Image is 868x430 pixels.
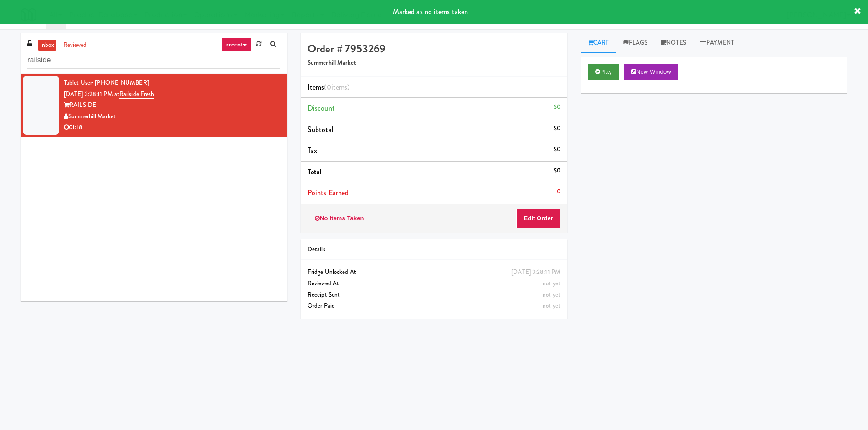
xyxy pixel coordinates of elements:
[693,33,741,53] a: Payment
[64,111,280,122] div: Summerhill Market
[64,122,280,133] div: 01:18
[331,82,348,92] ng-pluralize: items
[38,40,56,51] a: inbox
[588,64,619,80] button: Play
[324,82,349,92] span: (0 )
[543,290,560,299] span: not yet
[308,124,334,135] span: Subtotal
[61,40,89,51] a: reviewed
[308,167,322,177] span: Total
[221,37,252,52] a: recent
[308,267,560,278] div: Fridge Unlocked At
[27,52,280,69] input: Search vision orders
[554,144,560,155] div: $0
[119,90,154,99] a: Railside Fresh
[92,78,149,87] span: · [PHONE_NUMBER]
[64,90,119,98] span: [DATE] 3:28:11 PM at
[543,279,560,288] span: not yet
[624,64,678,80] button: New Window
[308,145,317,156] span: Tax
[64,78,149,87] a: Tablet User· [PHONE_NUMBER]
[516,209,560,228] button: Edit Order
[308,300,560,312] div: Order Paid
[308,82,349,92] span: Items
[554,165,560,177] div: $0
[616,33,654,53] a: Flags
[308,103,335,113] span: Discount
[64,100,280,111] div: RAILSIDE
[308,278,560,289] div: Reviewed At
[393,6,468,17] span: Marked as no items taken
[543,301,560,310] span: not yet
[308,43,560,55] h4: Order # 7953269
[21,74,287,137] li: Tablet User· [PHONE_NUMBER][DATE] 3:28:11 PM atRailside FreshRAILSIDESummerhill Market01:18
[557,186,560,197] div: 0
[308,244,560,255] div: Details
[308,209,371,228] button: No Items Taken
[581,33,616,53] a: Cart
[308,289,560,301] div: Receipt Sent
[308,60,560,66] h5: Summerhill Market
[654,33,693,53] a: Notes
[554,123,560,134] div: $0
[511,267,560,278] div: [DATE] 3:28:11 PM
[308,187,349,198] span: Points Earned
[554,101,560,113] div: $0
